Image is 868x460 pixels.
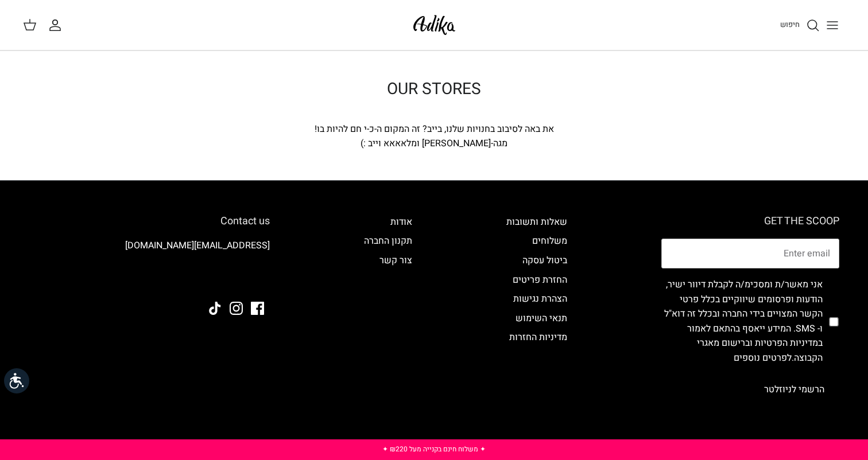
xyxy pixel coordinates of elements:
a: Facebook [251,302,264,315]
a: אודות [390,215,412,229]
button: Toggle menu [820,13,845,38]
a: Tiktok [208,302,222,315]
a: צור קשר [379,254,412,267]
a: Instagram [230,302,243,315]
h6: Contact us [29,215,270,228]
span: חיפוש [780,19,800,30]
a: משלוחים [532,234,567,248]
a: תקנון החברה [364,234,412,248]
a: מדיניות החזרות [509,330,567,344]
a: שאלות ותשובות [506,215,567,229]
img: Adika IL [238,271,270,286]
label: אני מאשר/ת ומסכימ/ה לקבלת דיוור ישיר, הודעות ופרסומים שיווקיים בכלל פרטי הקשר המצויים בידי החברה ... [661,278,823,366]
h6: GET THE SCOOP [661,215,839,228]
a: החשבון שלי [48,18,67,32]
a: החזרת פריטים [513,273,567,287]
div: Secondary navigation [495,215,579,404]
a: [EMAIL_ADDRESS][DOMAIN_NAME] [125,239,270,252]
button: הרשמי לניוזלטר [749,375,839,404]
a: הצהרת נגישות [513,292,567,306]
a: ביטול עסקה [522,254,567,267]
div: Secondary navigation [352,215,424,404]
div: מגה-[PERSON_NAME] ומלאאאא וייב :) [227,137,641,151]
input: Email [661,239,839,268]
a: חיפוש [780,18,820,32]
a: תנאי השימוש [516,311,567,325]
div: את באה לסיבוב בחנויות שלנו, בייב? זה המקום ה-כ-י חם להיות בו! [227,122,641,137]
img: Adika IL [410,11,459,38]
a: ✦ משלוח חינם בקנייה מעל ₪220 ✦ [382,444,486,454]
h1: OUR STORES [227,80,641,99]
a: לפרטים נוספים [734,351,792,365]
